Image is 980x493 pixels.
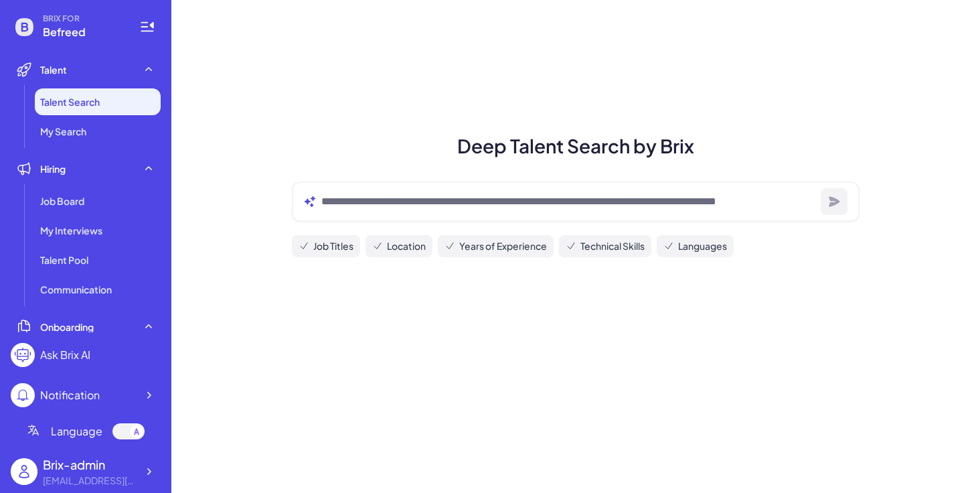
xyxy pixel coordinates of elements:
[40,347,90,363] div: Ask Brix AI
[43,474,137,488] div: flora@joinbrix.com
[40,253,88,267] span: Talent Pool
[40,95,100,109] span: Talent Search
[43,24,123,40] span: Befreed
[40,194,84,208] span: Job Board
[580,239,645,253] span: Technical Skills
[43,455,137,474] div: Brix-admin
[40,387,100,403] div: Notification
[387,239,426,253] span: Location
[276,132,876,160] h1: Deep Talent Search by Brix
[40,320,94,334] span: Onboarding
[459,239,547,253] span: Years of Experience
[40,283,112,296] span: Communication
[51,423,102,439] span: Language
[43,13,123,24] span: BRIX FOR
[313,239,353,253] span: Job Titles
[40,224,102,237] span: My Interviews
[40,63,67,76] span: Talent
[40,125,86,138] span: My Search
[678,239,727,253] span: Languages
[11,458,37,485] img: user_logo.png
[40,162,66,175] span: Hiring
